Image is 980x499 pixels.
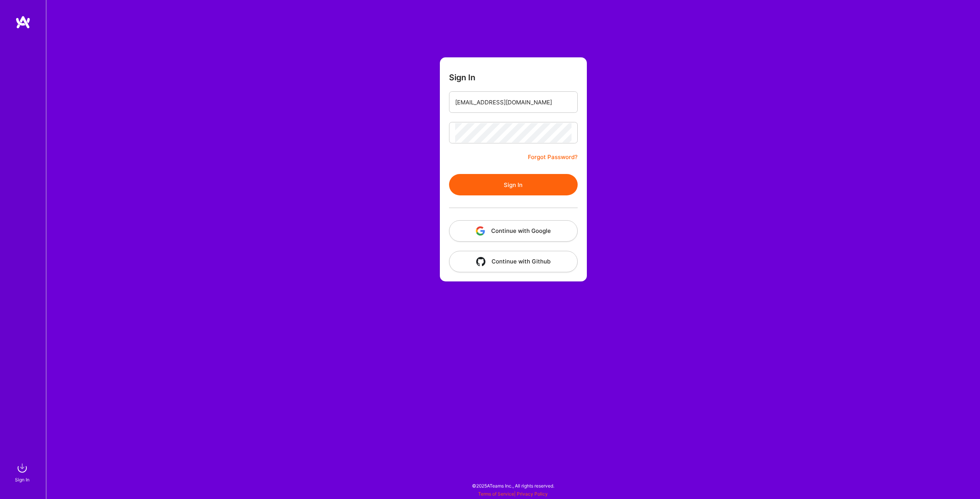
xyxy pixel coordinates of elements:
[15,476,29,484] div: Sign In
[449,73,475,82] h3: Sign In
[449,174,578,195] button: Sign In
[476,257,485,266] img: icon
[476,226,485,236] img: icon
[478,491,548,497] span: |
[15,15,31,29] img: logo
[478,491,514,497] a: Terms of Service
[16,460,30,484] a: sign inSign In
[517,491,548,497] a: Privacy Policy
[528,153,578,162] a: Forgot Password?
[449,251,578,272] button: Continue with Github
[15,460,30,476] img: sign in
[455,93,572,112] input: Email...
[449,220,578,242] button: Continue with Google
[46,476,980,495] div: © 2025 ATeams Inc., All rights reserved.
